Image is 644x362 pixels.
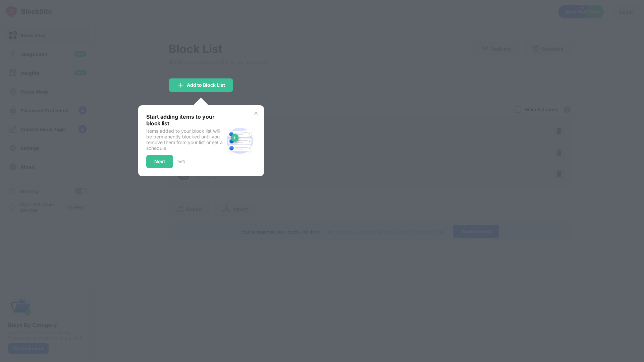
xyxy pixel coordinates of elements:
[154,159,165,164] div: Next
[146,128,224,151] div: Items added to your block list will be permanently blocked until you remove them from your list o...
[187,82,225,88] div: Add to Block List
[253,111,259,116] img: x-button.svg
[146,113,224,127] div: Start adding items to your block list
[177,159,185,164] div: 1 of 3
[224,125,256,157] img: block-site.svg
